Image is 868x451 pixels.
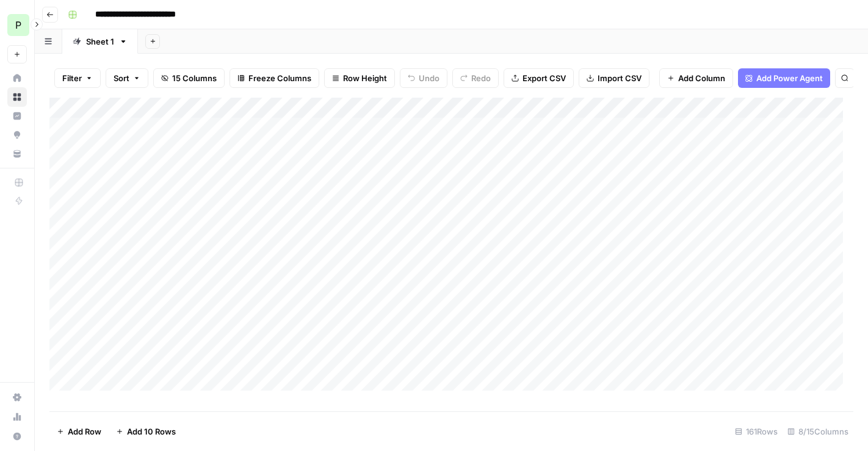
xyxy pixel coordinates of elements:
button: Sort [106,68,148,88]
span: Redo [471,72,491,84]
button: Undo [400,68,447,88]
a: Insights [7,106,27,126]
button: Filter [54,68,101,88]
div: Sheet 1 [86,35,114,48]
a: Your Data [7,144,27,164]
span: Add 10 Rows [127,425,176,438]
div: 8/15 Columns [783,422,853,441]
a: Home [7,68,27,88]
button: Add 10 Rows [109,422,183,441]
button: Workspace: Paragon [7,10,27,40]
span: Sort [114,72,129,84]
div: 161 Rows [730,422,783,441]
button: Help + Support [7,427,27,446]
button: 15 Columns [153,68,225,88]
button: Export CSV [504,68,574,88]
button: Add Row [49,422,109,441]
a: Browse [7,87,27,107]
span: 15 Columns [172,72,217,84]
span: Add Column [678,72,725,84]
button: Row Height [324,68,395,88]
span: P [15,18,21,32]
button: Add Power Agent [738,68,830,88]
span: Undo [419,72,439,84]
button: Freeze Columns [230,68,319,88]
span: Freeze Columns [248,72,311,84]
a: Sheet 1 [62,29,138,54]
span: Add Row [68,425,101,438]
a: Usage [7,407,27,427]
span: Export CSV [523,72,566,84]
span: Add Power Agent [756,72,823,84]
span: Import CSV [598,72,642,84]
a: Opportunities [7,125,27,145]
span: Row Height [343,72,387,84]
button: Redo [452,68,499,88]
button: Add Column [659,68,733,88]
button: Import CSV [579,68,649,88]
span: Filter [62,72,82,84]
a: Settings [7,388,27,407]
